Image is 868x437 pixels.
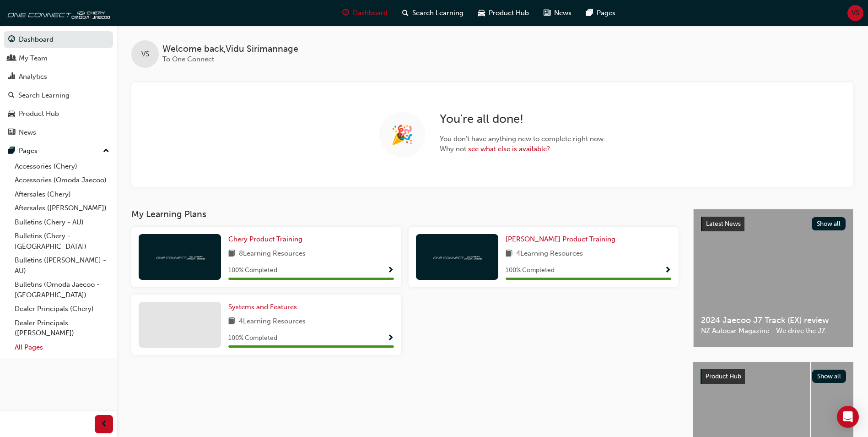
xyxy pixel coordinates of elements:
button: Pages [4,142,113,159]
img: oneconnect [432,252,482,261]
button: DashboardMy TeamAnalyticsSearch LearningProduct HubNews [4,29,113,142]
div: Analytics [19,71,47,82]
a: Latest NewsShow all2024 Jaecoo J7 Track (EX) reviewNZ Autocar Magazine - We drive the J7. [693,209,853,347]
button: VS [847,5,863,21]
span: Latest News [706,220,741,228]
a: Analytics [4,68,113,85]
a: Dealer Principals (Chery) [11,302,113,316]
span: VS [141,49,149,60]
span: Show Progress [387,267,394,275]
span: book-icon [228,316,235,328]
span: Systems and Features [228,303,297,311]
span: 100 % Completed [506,265,555,276]
span: news-icon [8,129,15,137]
a: Product HubShow all [701,369,846,384]
span: prev-icon [101,419,108,430]
span: car-icon [8,110,15,118]
span: Show Progress [664,267,671,275]
a: Aftersales ([PERSON_NAME]) [11,201,113,215]
a: Bulletins ([PERSON_NAME] - AU) [11,253,113,278]
span: 100 % Completed [228,333,277,344]
a: Chery Product Training [228,234,306,245]
span: pages-icon [8,147,15,155]
a: Dashboard [4,31,113,48]
a: Product Hub [4,105,113,122]
a: Aftersales (Chery) [11,187,113,202]
span: 2024 Jaecoo J7 Track (EX) review [701,315,846,326]
a: All Pages [11,340,113,355]
a: Systems and Features [228,302,301,312]
div: News [19,127,36,138]
span: chart-icon [8,73,15,81]
a: news-iconNews [536,4,579,22]
a: News [4,124,113,141]
span: 100 % Completed [228,265,277,276]
span: Chery Product Training [228,235,302,243]
a: My Team [4,50,113,67]
span: 🎉 [391,130,414,140]
div: Open Intercom Messenger [837,406,859,428]
a: guage-iconDashboard [335,4,395,22]
div: Pages [19,146,38,156]
a: pages-iconPages [579,4,623,22]
span: Why not [440,144,605,154]
span: guage-icon [8,36,15,44]
a: Accessories (Chery) [11,159,113,174]
a: search-iconSearch Learning [395,4,471,22]
div: Search Learning [18,90,70,101]
span: 4 Learning Resources [516,248,583,260]
span: book-icon [228,248,235,260]
span: search-icon [8,92,15,100]
a: [PERSON_NAME] Product Training [506,234,619,245]
a: Bulletins (Chery - AU) [11,215,113,229]
span: Show Progress [387,334,394,343]
a: Bulletins (Chery - [GEOGRAPHIC_DATA]) [11,229,113,253]
button: Show all [812,370,846,383]
span: 4 Learning Resources [239,316,306,328]
span: Product Hub [489,8,529,18]
span: Dashboard [353,8,388,18]
button: Show all [812,217,846,230]
span: book-icon [506,248,512,260]
span: pages-icon [586,7,593,19]
span: You don't have anything new to complete right now. [440,134,605,144]
span: 8 Learning Resources [239,248,306,260]
span: Search Learning [412,8,464,18]
span: News [554,8,571,18]
img: oneconnect [5,4,110,22]
span: To One Connect [162,55,214,63]
a: Accessories (Omoda Jaecoo) [11,173,113,187]
span: NZ Autocar Magazine - We drive the J7. [701,326,846,336]
button: Show Progress [387,333,394,344]
a: see what else is available? [468,145,550,153]
div: My Team [19,53,48,64]
span: Welcome back , Vidu Sirimannage [162,44,298,55]
img: oneconnect [155,252,205,261]
a: Latest NewsShow all [701,217,846,231]
button: Show Progress [664,265,671,276]
a: Bulletins (Omoda Jaecoo - [GEOGRAPHIC_DATA]) [11,278,113,302]
span: up-icon [103,145,109,157]
span: Product Hub [706,372,741,380]
a: car-iconProduct Hub [471,4,536,22]
a: Dealer Principals ([PERSON_NAME]) [11,316,113,340]
h3: My Learning Plans [131,209,679,219]
span: VS [852,8,859,18]
span: news-icon [544,7,550,19]
div: Product Hub [19,109,59,119]
span: [PERSON_NAME] Product Training [506,235,615,243]
span: car-icon [478,7,485,19]
span: people-icon [8,55,15,63]
button: Show Progress [387,265,394,276]
span: search-icon [402,7,409,19]
h2: You're all done! [440,112,605,126]
a: Search Learning [4,87,113,104]
span: guage-icon [342,7,349,19]
span: Pages [597,8,615,18]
